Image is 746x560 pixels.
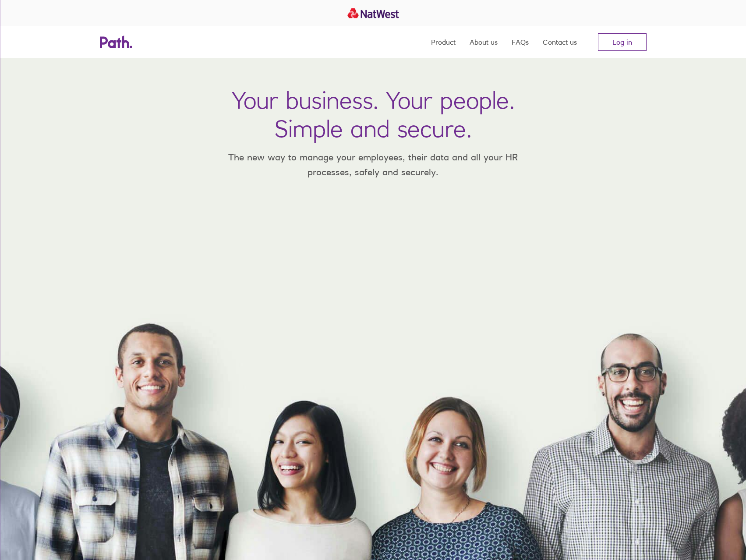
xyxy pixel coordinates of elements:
[216,150,531,179] p: The new way to manage your employees, their data and all your HR processes, safely and securely.
[431,26,456,58] a: Product
[543,26,577,58] a: Contact us
[232,86,515,143] h1: Your business. Your people. Simple and secure.
[512,26,529,58] a: FAQs
[470,26,498,58] a: About us
[598,33,647,51] a: Log in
